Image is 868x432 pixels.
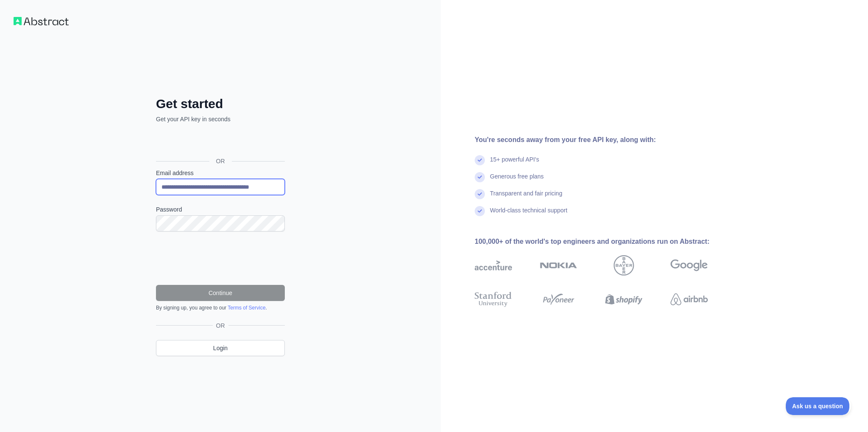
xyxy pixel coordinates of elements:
[209,157,232,165] span: OR
[228,305,265,311] a: Terms of Service
[156,205,285,214] label: Password
[156,169,285,177] label: Email address
[475,135,735,145] div: You're seconds away from your free API key, along with:
[156,304,285,311] div: By signing up, you agree to our .
[475,155,485,165] img: check mark
[605,290,643,309] img: shopify
[490,189,562,206] div: Transparent and fair pricing
[614,255,634,276] img: bayer
[14,17,69,25] img: Workflow
[540,255,577,276] img: nokia
[152,133,287,151] iframe: Sign in with Google Button
[490,155,539,172] div: 15+ powerful API's
[670,255,708,276] img: google
[475,189,485,199] img: check mark
[156,340,285,356] a: Login
[156,242,285,275] iframe: reCAPTCHA
[540,290,577,309] img: payoneer
[786,397,851,415] iframe: Toggle Customer Support
[156,285,285,301] button: Continue
[475,255,512,276] img: accenture
[475,290,512,309] img: stanford university
[490,172,544,189] div: Generous free plans
[475,172,485,182] img: check mark
[213,321,228,330] span: OR
[156,133,283,151] div: Sign in with Google. Opens in new tab
[475,237,735,247] div: 100,000+ of the world's top engineers and organizations run on Abstract:
[156,96,285,111] h2: Get started
[490,206,568,223] div: World-class technical support
[156,115,285,123] p: Get your API key in seconds
[670,290,708,309] img: airbnb
[475,206,485,216] img: check mark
